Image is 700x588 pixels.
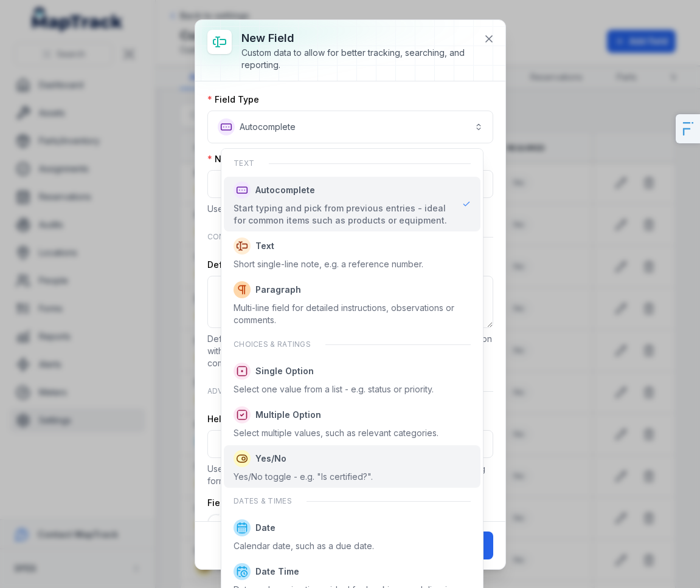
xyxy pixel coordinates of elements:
[234,302,471,326] div: Multi-line field for detailed instructions, observations or comments.
[255,566,299,578] span: Date Time
[255,409,321,421] span: Multiple Option
[234,540,374,552] div: Calendar date, such as a due date.
[255,184,315,196] span: Autocomplete
[224,489,480,513] div: Dates & times
[255,240,274,252] span: Text
[234,258,423,270] div: Short single-line note, e.g. a reference number.
[234,383,434,395] div: Select one value from a list - e.g. status or priority.
[255,284,301,296] span: Paragraph
[207,111,493,143] button: Autocomplete
[255,365,314,377] span: Single Option
[255,453,286,465] span: Yes/No
[234,202,452,227] div: Start typing and pick from previous entries - ideal for common items such as products or equipment.
[224,332,480,357] div: Choices & ratings
[255,522,275,534] span: Date
[224,151,480,176] div: Text
[234,427,438,439] div: Select multiple values, such as relevant categories.
[234,471,373,483] div: Yes/No toggle - e.g. "Is certified?".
